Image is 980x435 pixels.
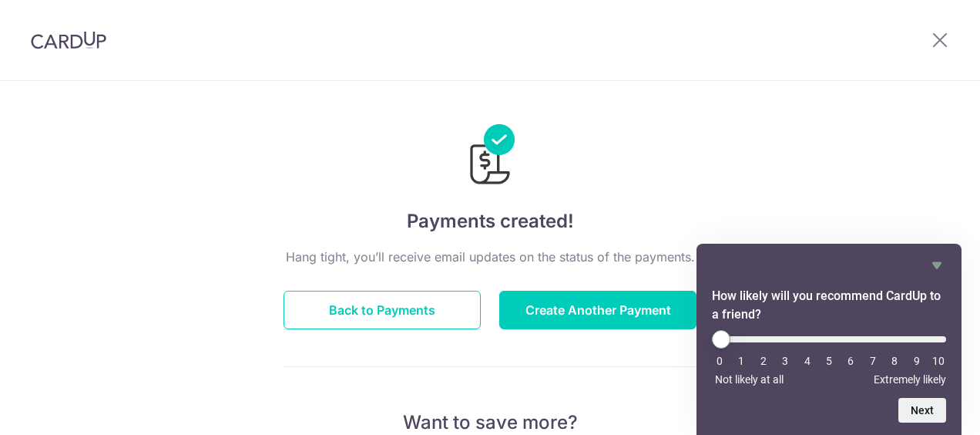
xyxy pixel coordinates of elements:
li: 8 [887,355,902,367]
h4: Payments created! [284,207,696,235]
li: 3 [777,355,793,367]
button: Back to Payments [284,291,481,329]
li: 2 [756,355,771,367]
p: Hang tight, you’ll receive email updates on the status of the payments. [284,248,696,266]
img: Payments [465,124,515,189]
li: 0 [712,355,727,367]
li: 4 [800,355,815,367]
p: Want to save more? [284,410,696,435]
button: Hide survey [928,256,946,275]
span: Extremely likely [874,373,946,386]
div: How likely will you recommend CardUp to a friend? Select an option from 0 to 10, with 0 being Not... [712,256,946,423]
div: How likely will you recommend CardUp to a friend? Select an option from 0 to 10, with 0 being Not... [712,330,946,386]
li: 5 [821,355,837,367]
button: Next question [898,398,946,423]
li: 10 [931,355,946,367]
li: 7 [865,355,881,367]
li: 6 [843,355,858,367]
li: 9 [909,355,925,367]
img: CardUp [31,31,106,49]
button: Create Another Payment [499,291,696,329]
span: Not likely at all [715,373,784,386]
li: 1 [733,355,749,367]
h2: How likely will you recommend CardUp to a friend? Select an option from 0 to 10, with 0 being Not... [712,287,946,324]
